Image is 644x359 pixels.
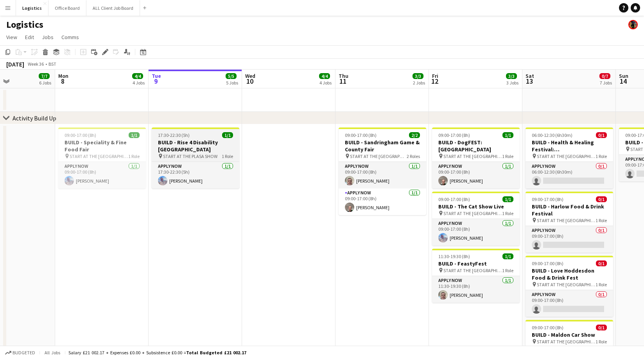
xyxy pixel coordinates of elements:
[43,350,62,355] span: All jobs
[526,127,613,188] app-job-card: 06:00-12:30 (6h30m)0/1BUILD - Health & Healing Festival: [GEOGRAPHIC_DATA] START AT THE [GEOGRAPH...
[65,132,96,138] span: 09:00-17:00 (8h)
[42,34,54,41] span: Jobs
[158,132,190,138] span: 17:30-22:30 (5h)
[526,331,613,338] h3: BUILD - Maldon Car Show
[524,77,534,86] span: 13
[502,196,513,202] span: 1/1
[432,72,438,79] span: Fri
[526,290,613,317] app-card-role: APPLY NOW0/109:00-17:00 (8h)
[6,19,43,31] h1: Logistics
[133,80,145,86] div: 4 Jobs
[70,153,128,159] span: START AT THE [GEOGRAPHIC_DATA]
[526,256,613,317] div: 09:00-17:00 (8h)0/1BUILD - Love Hoddesdon Food & Drink Fest START AT THE [GEOGRAPHIC_DATA]1 RoleA...
[86,0,140,16] button: ALL Client Job Board
[58,139,146,153] h3: BUILD - Speciality & Fine Food Fair
[222,153,233,159] span: 1 Role
[48,0,86,16] button: Office Board
[438,253,470,259] span: 11:30-19:30 (8h)
[618,77,628,86] span: 14
[502,253,513,259] span: 1/1
[39,73,50,79] span: 7/7
[532,196,563,202] span: 09:00-17:00 (8h)
[526,203,613,217] h3: BUILD - Harlow Food & Drink Festival
[443,267,502,273] span: START AT THE [GEOGRAPHIC_DATA]
[226,80,238,86] div: 5 Jobs
[431,77,438,86] span: 12
[163,153,217,159] span: START AT THE PLASA SHOW
[532,325,563,330] span: 09:00-17:00 (8h)
[596,260,607,266] span: 0/1
[128,153,140,159] span: 1 Role
[61,34,79,41] span: Comms
[58,72,68,79] span: Mon
[409,132,420,138] span: 2/2
[339,162,426,188] app-card-role: APPLY NOW1/109:00-17:00 (8h)[PERSON_NAME]
[350,153,407,159] span: START AT THE [GEOGRAPHIC_DATA]
[596,132,607,138] span: 0/1
[3,32,20,42] a: View
[413,73,423,79] span: 3/3
[438,196,470,202] span: 09:00-17:00 (8h)
[222,132,233,138] span: 1/1
[152,139,239,153] h3: BUILD - Rise 4 Disability [GEOGRAPHIC_DATA]
[506,73,517,79] span: 3/3
[502,153,513,159] span: 1 Role
[68,350,246,355] div: Salary £21 002.17 + Expenses £0.00 + Subsistence £0.00 =
[526,192,613,253] app-job-card: 09:00-17:00 (8h)0/1BUILD - Harlow Food & Drink Festival START AT THE [GEOGRAPHIC_DATA]1 RoleAPPLY...
[22,32,37,42] a: Edit
[432,127,520,188] app-job-card: 09:00-17:00 (8h)1/1BUILD - DogFEST: [GEOGRAPHIC_DATA] START AT THE [GEOGRAPHIC_DATA]1 RoleAPPLY N...
[432,162,520,188] app-card-role: APPLY NOW1/109:00-17:00 (8h)[PERSON_NAME]
[339,127,426,215] app-job-card: 09:00-17:00 (8h)2/2BUILD - Sandringham Game & County Fair START AT THE [GEOGRAPHIC_DATA]2 RolesAP...
[39,80,51,86] div: 6 Jobs
[432,192,520,246] app-job-card: 09:00-17:00 (8h)1/1BUILD - The Cat Show Live START AT THE [GEOGRAPHIC_DATA]1 RoleAPPLY NOW1/109:0...
[443,153,502,159] span: START AT THE [GEOGRAPHIC_DATA]
[244,77,255,86] span: 10
[58,32,82,42] a: Comms
[502,132,513,138] span: 1/1
[319,80,332,86] div: 4 Jobs
[129,132,140,138] span: 1/1
[39,32,57,42] a: Jobs
[537,339,596,345] span: START AT THE [GEOGRAPHIC_DATA]
[25,34,34,41] span: Edit
[152,127,239,188] app-job-card: 17:30-22:30 (5h)1/1BUILD - Rise 4 Disability [GEOGRAPHIC_DATA] START AT THE PLASA SHOW1 RoleAPPLY...
[432,203,520,210] h3: BUILD - The Cat Show Live
[13,350,35,355] span: Budgeted
[226,73,237,79] span: 5/5
[596,217,607,223] span: 1 Role
[132,73,143,79] span: 4/4
[58,127,146,188] div: 09:00-17:00 (8h)1/1BUILD - Speciality & Fine Food Fair START AT THE [GEOGRAPHIC_DATA]1 RoleAPPLY ...
[526,162,613,188] app-card-role: APPLY NOW0/106:00-12:30 (6h30m)
[339,139,426,153] h3: BUILD - Sandringham Game & County Fair
[186,350,246,355] span: Total Budgeted £21 002.17
[600,80,612,86] div: 7 Jobs
[532,132,572,138] span: 06:00-12:30 (6h30m)
[339,72,348,79] span: Thu
[152,72,161,79] span: Tue
[58,162,146,188] app-card-role: APPLY NOW1/109:00-17:00 (8h)[PERSON_NAME]
[537,153,596,159] span: START AT THE [GEOGRAPHIC_DATA]
[6,34,17,41] span: View
[6,60,24,68] div: [DATE]
[413,80,425,86] div: 2 Jobs
[596,282,607,287] span: 1 Role
[151,77,161,86] span: 9
[628,20,638,29] app-user-avatar: Desiree Ramsey
[526,139,613,153] h3: BUILD - Health & Healing Festival: [GEOGRAPHIC_DATA]
[13,114,56,122] div: Activity Build Up
[432,249,520,303] app-job-card: 11:30-19:30 (8h)1/1BUILD - FeastyFest START AT THE [GEOGRAPHIC_DATA]1 RoleAPPLY NOW1/111:30-19:30...
[443,210,502,216] span: START AT THE [GEOGRAPHIC_DATA]
[337,77,348,86] span: 11
[345,132,377,138] span: 09:00-17:00 (8h)
[599,73,610,79] span: 0/7
[48,61,56,67] div: BST
[432,139,520,153] h3: BUILD - DogFEST: [GEOGRAPHIC_DATA]
[339,188,426,215] app-card-role: APPLY NOW1/109:00-17:00 (8h)[PERSON_NAME]
[407,153,420,159] span: 2 Roles
[502,210,513,216] span: 1 Role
